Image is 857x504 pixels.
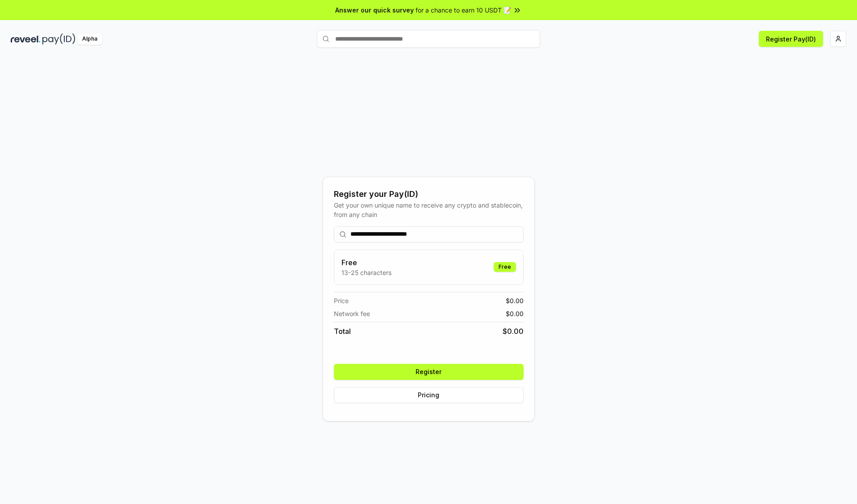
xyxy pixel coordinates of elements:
[334,296,349,305] span: Price
[334,200,524,219] div: Get your own unique name to receive any crypto and stablecoin, from any chain
[335,5,414,15] span: Answer our quick survey
[416,5,511,15] span: for a chance to earn 10 USDT 📝
[42,33,75,45] img: pay_id
[334,326,351,337] span: Total
[341,257,391,268] h3: Free
[11,33,41,45] img: reveel_dark
[334,364,524,380] button: Register
[334,387,524,403] button: Pricing
[759,31,823,47] button: Register Pay(ID)
[77,33,102,45] div: Alpha
[334,188,524,200] div: Register your Pay(ID)
[341,268,391,277] p: 13-25 characters
[503,326,524,337] span: $ 0.00
[334,309,370,318] span: Network fee
[494,262,516,272] div: Free
[506,309,524,318] span: $ 0.00
[506,296,524,305] span: $ 0.00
